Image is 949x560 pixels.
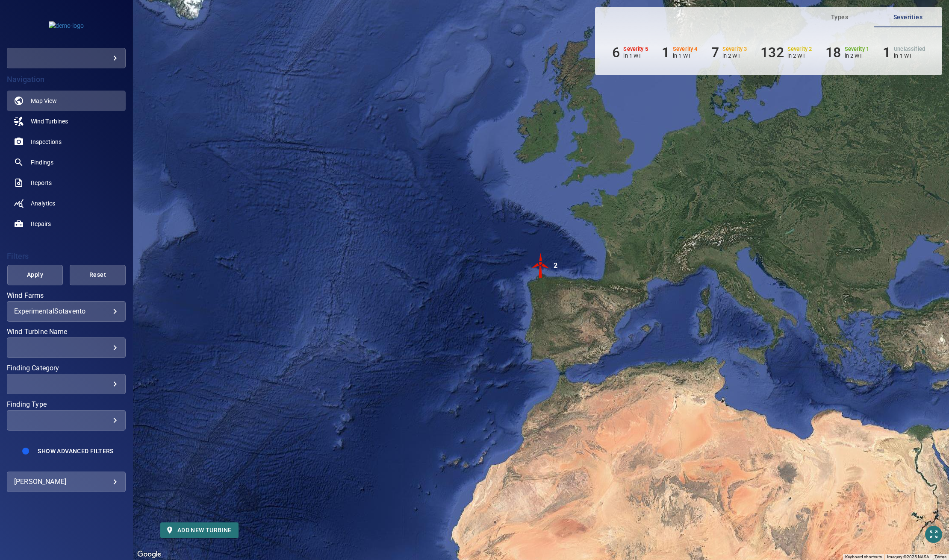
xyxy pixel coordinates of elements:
span: Types [810,12,869,23]
h6: Unclassified [894,46,925,52]
h6: 18 [825,44,841,61]
div: [PERSON_NAME] [14,475,118,489]
h6: Severity 2 [787,46,812,52]
span: Severities [879,12,937,23]
h6: 6 [612,44,620,61]
a: map active [7,91,126,111]
span: Findings [31,158,53,167]
div: demo [7,48,126,68]
label: Wind Farms [7,292,126,299]
span: Reset [80,270,115,280]
span: Wind Turbines [31,117,68,126]
span: Inspections [31,138,62,146]
span: Repairs [31,220,51,228]
li: Severity 4 [662,44,698,61]
span: Analytics [31,199,55,208]
label: Finding Category [7,365,126,372]
div: Wind Turbine Name [7,337,126,358]
img: Google [135,549,163,560]
button: Apply [7,265,63,285]
img: demo-logo [49,21,84,30]
a: Open this area in Google Maps (opens a new window) [135,549,163,560]
h6: 132 [760,44,784,61]
img: windFarmIconCat5.svg [528,253,554,279]
li: Severity 2 [760,44,812,61]
h4: Navigation [7,75,126,84]
span: Imagery ©2025 NASA [887,554,929,559]
span: Reports [31,179,52,187]
span: Apply [18,270,53,280]
button: Add new turbine [160,522,239,538]
h6: Severity 5 [623,46,648,52]
p: in 2 WT [845,53,869,59]
button: Keyboard shortcuts [845,554,882,560]
a: Terms (opens in new tab) [934,554,946,559]
span: Map View [31,97,57,105]
a: repairs noActive [7,214,126,234]
span: Add new turbine [167,525,232,536]
a: inspections noActive [7,132,126,152]
h4: Filters [7,252,126,261]
a: windturbines noActive [7,111,126,132]
li: Severity 3 [711,44,747,61]
p: in 2 WT [787,53,812,59]
a: reports noActive [7,173,126,193]
p: in 1 WT [673,53,698,59]
li: Severity 1 [825,44,869,61]
gmp-advanced-marker: 2 [528,253,554,280]
p: in 2 WT [722,53,747,59]
h6: 1 [662,44,669,61]
li: Severity 5 [612,44,648,61]
label: Finding Type [7,401,126,408]
div: Finding Category [7,374,126,394]
p: in 1 WT [894,53,925,59]
label: Wind Turbine Name [7,328,126,335]
h6: Severity 1 [845,46,869,52]
div: Wind Farms [7,301,126,322]
div: ExperimentalSotavento [14,307,118,315]
a: findings noActive [7,152,126,173]
div: 2 [554,253,557,279]
div: Finding Type [7,410,126,431]
li: Severity Unclassified [883,44,925,61]
button: Reset [70,265,126,285]
span: Show Advanced Filters [38,448,113,454]
p: in 1 WT [623,53,648,59]
h6: 7 [711,44,719,61]
button: Show Advanced Filters [32,444,118,458]
h6: 1 [883,44,890,61]
a: analytics noActive [7,193,126,214]
h6: Severity 4 [673,46,698,52]
h6: Severity 3 [722,46,747,52]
